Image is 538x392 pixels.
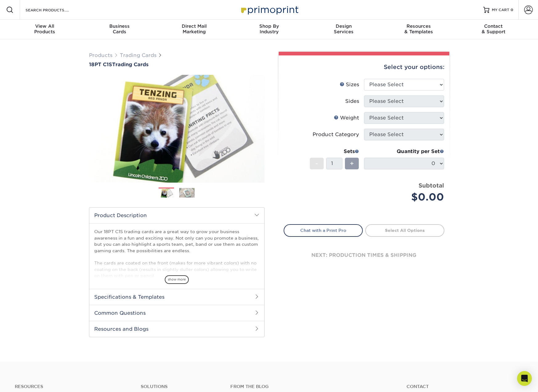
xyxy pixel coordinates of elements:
[82,20,157,39] a: BusinessCards
[306,23,381,29] span: Design
[364,148,444,155] div: Quantity per Set
[232,23,306,29] span: Shop By
[2,373,52,390] iframe: Google Customer Reviews
[369,190,444,204] div: $0.00
[89,62,265,67] h1: Trading Cards
[89,62,112,67] span: 18PT C1S
[89,68,265,189] img: 18PT C1S 01
[340,81,359,88] div: Sizes
[313,131,359,138] div: Product Category
[230,384,390,389] h4: From the Blog
[157,23,232,34] div: Marketing
[82,23,157,34] div: Cards
[381,23,456,34] div: & Templates
[456,23,531,29] span: Contact
[306,20,381,39] a: DesignServices
[89,305,264,321] h2: Common Questions
[232,20,306,39] a: Shop ByIndustry
[165,275,189,284] span: show more
[89,62,265,67] a: 18PT C1STrading Cards
[350,159,354,168] span: +
[15,384,131,389] h4: Resources
[456,23,531,34] div: & Support
[381,23,456,29] span: Resources
[407,384,523,389] a: Contact
[284,224,363,236] a: Chat with a Print Pro
[517,371,532,386] div: Open Intercom Messenger
[120,52,156,58] a: Trading Cards
[25,6,85,14] input: SEARCH PRODUCTS.....
[94,228,259,279] p: Our 18PT C1S trading cards are a great way to grow your business awareness in a fun and exciting ...
[89,208,264,223] h2: Product Description
[157,20,232,39] a: Direct MailMarketing
[89,289,264,305] h2: Specifications & Templates
[7,20,82,39] a: View AllProducts
[511,8,513,12] span: 0
[232,23,306,34] div: Industry
[7,23,82,29] span: View All
[89,321,264,337] h2: Resources and Blogs
[345,98,359,105] div: Sides
[159,188,174,199] img: Trading Cards 01
[456,20,531,39] a: Contact& Support
[238,3,300,16] img: Primoprint
[492,7,509,13] span: MY CART
[310,148,359,155] div: Sets
[7,23,82,34] div: Products
[315,159,318,168] span: -
[365,224,444,236] a: Select All Options
[89,52,112,58] a: Products
[284,55,444,79] div: Select your options:
[284,237,444,274] div: next: production times & shipping
[334,114,359,122] div: Weight
[82,23,157,29] span: Business
[141,384,221,389] h4: Solutions
[381,20,456,39] a: Resources& Templates
[306,23,381,34] div: Services
[419,182,444,189] strong: Subtotal
[157,23,232,29] span: Direct Mail
[179,188,195,197] img: Trading Cards 02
